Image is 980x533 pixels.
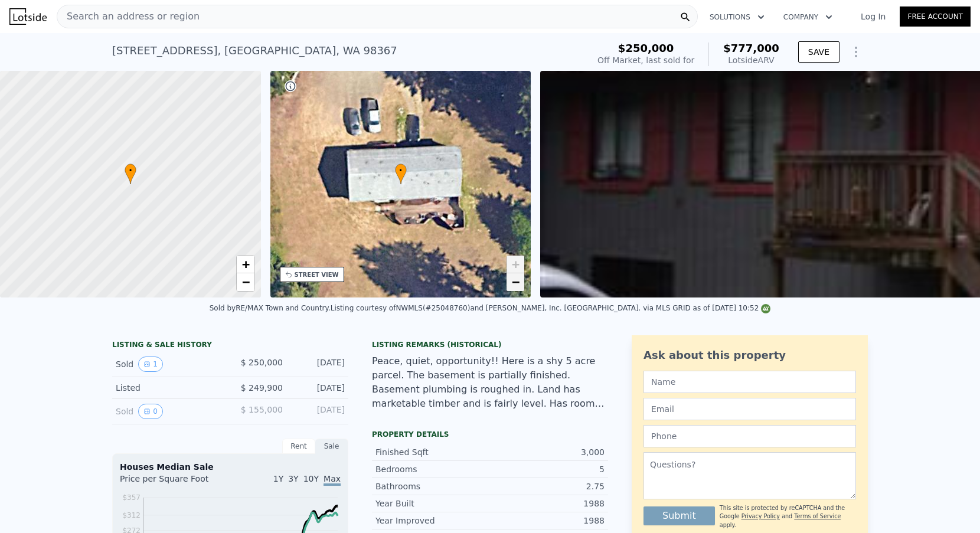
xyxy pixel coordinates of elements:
div: Peace, quiet, opportunity!! Here is a shy 5 acre parcel. The basement is partially finished. Base... [372,354,608,411]
span: 10Y [303,474,319,483]
button: Company [774,6,842,28]
input: Email [643,398,856,420]
span: Max [324,474,341,486]
img: NWMLS Logo [761,304,770,313]
span: − [512,274,520,289]
span: $250,000 [618,42,674,54]
a: Terms of Service [794,513,841,519]
button: View historical data [138,404,163,419]
span: 1Y [273,474,283,483]
div: 5 [490,463,605,475]
div: Sale [315,439,348,454]
a: Log In [847,11,900,22]
button: Show Options [844,40,868,64]
div: LISTING & SALE HISTORY [112,340,348,352]
a: Zoom in [237,256,254,273]
div: 1988 [490,515,605,527]
div: • [395,164,407,184]
a: Zoom out [237,273,254,291]
div: Sold by RE/MAX Town and Country . [210,304,331,312]
div: [STREET_ADDRESS] , [GEOGRAPHIC_DATA] , WA 98367 [112,42,397,59]
div: [DATE] [292,357,345,372]
div: Listed [116,382,221,394]
div: Listing courtesy of NWMLS (#25048760) and [PERSON_NAME], Inc. [GEOGRAPHIC_DATA]. via MLS GRID as ... [331,304,771,312]
div: 2.75 [490,480,605,492]
div: Sold [116,357,221,372]
span: Search an address or region [57,9,200,24]
a: Free Account [900,6,971,27]
div: Listing Remarks (Historical) [372,340,608,349]
div: STREET VIEW [295,270,339,279]
input: Phone [643,425,856,447]
input: Name [643,371,856,393]
div: Sold [116,404,221,419]
div: Year Built [375,498,490,509]
span: $ 249,900 [241,383,283,393]
span: $ 250,000 [241,358,283,367]
div: Bedrooms [375,463,490,475]
div: This site is protected by reCAPTCHA and the Google and apply. [720,504,856,529]
tspan: $312 [122,511,141,519]
div: Houses Median Sale [120,461,341,473]
div: Ask about this property [643,347,856,364]
div: Lotside ARV [723,54,779,66]
div: 1988 [490,498,605,509]
div: Off Market, last sold for [597,54,694,66]
img: Lotside [9,8,47,25]
span: + [241,257,249,272]
div: Year Improved [375,515,490,527]
div: Rent [282,439,315,454]
a: Zoom out [507,273,524,291]
span: $ 155,000 [241,405,283,414]
div: Price per Square Foot [120,473,230,492]
span: • [125,165,136,176]
button: SAVE [798,41,839,63]
a: Privacy Policy [741,513,780,519]
div: • [125,164,136,184]
button: Solutions [700,6,774,28]
span: $777,000 [723,42,779,54]
div: Property details [372,430,608,439]
div: [DATE] [292,404,345,419]
tspan: $357 [122,493,141,502]
div: Finished Sqft [375,446,490,458]
span: − [241,274,249,289]
span: 3Y [288,474,298,483]
button: Submit [643,506,715,525]
span: • [395,165,407,176]
span: + [512,257,520,272]
button: View historical data [138,357,163,372]
a: Zoom in [507,256,524,273]
div: Bathrooms [375,480,490,492]
div: 3,000 [490,446,605,458]
div: [DATE] [292,382,345,394]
